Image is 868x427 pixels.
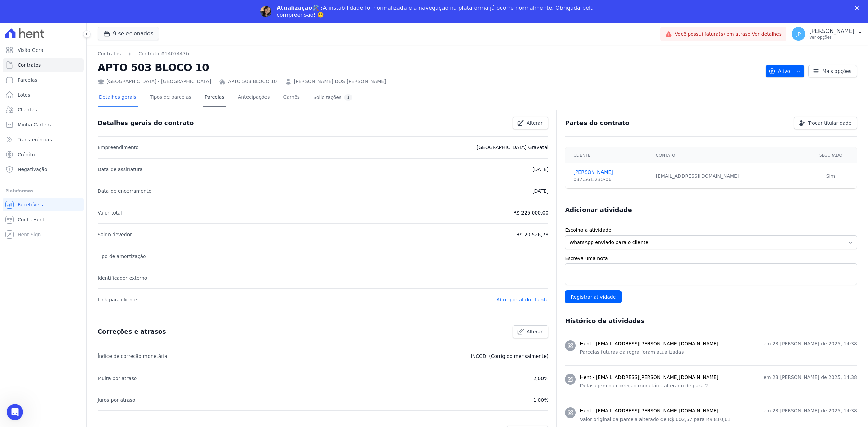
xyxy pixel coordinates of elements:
h3: Correções e atrasos [98,328,166,336]
p: [DATE] [532,187,548,195]
p: Data de assinatura [98,165,143,174]
th: Contato [652,147,805,163]
p: Índice de correção monetária [98,352,167,360]
p: [PERSON_NAME] [809,28,854,35]
a: Clientes [3,103,84,117]
p: R$ 225.000,00 [513,209,548,217]
span: Contratos [18,62,41,68]
div: Solicitações [313,94,352,101]
h3: Partes do contrato [565,119,629,127]
span: Você possui fatura(s) em atraso. [675,30,782,38]
a: Parcelas [3,73,84,87]
h3: Hent - [EMAIL_ADDRESS][PERSON_NAME][DOMAIN_NAME] [580,407,718,414]
a: Minha Carteira [3,118,84,131]
span: Transferências [18,136,52,143]
span: Trocar titularidade [808,120,851,126]
p: Tipo de amortização [98,252,146,260]
a: Contratos [3,58,84,72]
button: 9 selecionados [98,27,159,40]
a: Antecipações [237,89,271,107]
a: Conta Hent [3,213,84,226]
a: Carnês [282,89,301,107]
span: Crédito [18,151,35,158]
p: Multa por atraso [98,374,137,382]
p: [DATE] [532,165,548,174]
a: Contrato #1407447b [138,50,189,57]
a: APTO 503 BLOCO 10 [228,78,277,85]
p: Valor original da parcela alterado de R$ 602,57 para R$ 810,61 [580,416,857,423]
a: Alterar [513,117,549,129]
a: Solicitações1 [312,89,354,107]
p: em 23 [PERSON_NAME] de 2025, 14:38 [763,374,857,381]
a: Visão Geral [3,43,84,57]
div: A instabilidade foi normalizada e a navegação na plataforma já ocorre normalmente. Obrigada pela ... [277,5,597,18]
div: 1 [344,94,352,101]
p: em 23 [PERSON_NAME] de 2025, 14:38 [763,407,857,414]
input: Registrar atividade [565,290,622,303]
th: Cliente [565,147,652,163]
p: Link para cliente [98,296,137,304]
button: JP [PERSON_NAME] Ver opções [786,24,868,43]
p: 1,00% [533,396,548,404]
a: Recebíveis [3,198,84,211]
a: Trocar titularidade [794,117,857,129]
p: Parcelas futuras da regra foram atualizadas [580,349,857,356]
button: Ativo [766,65,805,77]
p: Data de encerramento [98,187,152,195]
a: Alterar [513,325,549,338]
h3: Detalhes gerais do contrato [98,119,194,127]
span: Minha Carteira [18,121,53,128]
p: 2,00% [533,374,548,382]
p: Valor total [98,209,122,217]
span: Clientes [18,106,37,113]
th: Segurado [805,147,857,163]
a: Tipos de parcelas [149,89,193,107]
div: Plataformas [5,187,81,195]
a: Detalhes gerais [98,89,138,107]
h3: Adicionar atividade [565,206,632,214]
a: Lotes [3,88,84,102]
span: Lotes [18,91,31,98]
a: Negativação [3,163,84,176]
p: Empreendimento [98,143,139,151]
span: Ativo [769,65,790,77]
span: Recebíveis [18,201,43,208]
div: Fechar [855,6,862,10]
p: R$ 20.526,78 [516,230,548,239]
div: [GEOGRAPHIC_DATA] - [GEOGRAPHIC_DATA] [98,78,211,85]
p: INCCDI (Corrigido mensalmente) [471,352,549,360]
a: Transferências [3,133,84,146]
p: Saldo devedor [98,230,132,239]
p: em 23 [PERSON_NAME] de 2025, 14:38 [763,340,857,347]
span: Negativação [18,166,47,173]
a: Parcelas [203,89,226,107]
a: Ver detalhes [752,31,782,37]
a: Abrir portal do cliente [497,297,549,302]
span: Parcelas [18,77,37,83]
div: [EMAIL_ADDRESS][DOMAIN_NAME] [656,172,801,180]
span: Alterar [527,120,543,126]
p: [GEOGRAPHIC_DATA] Gravatai [477,143,549,151]
div: 037.561.230-06 [573,176,648,183]
span: Visão Geral [18,47,45,54]
p: Juros por atraso [98,396,135,404]
a: Contratos [98,50,121,57]
h3: Hent - [EMAIL_ADDRESS][PERSON_NAME][DOMAIN_NAME] [580,340,718,347]
p: Identificador externo [98,274,147,282]
a: [PERSON_NAME] [573,169,648,176]
label: Escreva uma nota [565,255,857,262]
nav: Breadcrumb [98,50,189,57]
a: Crédito [3,148,84,161]
label: Escolha a atividade [565,227,857,234]
p: Ver opções [809,35,854,40]
td: Sim [805,163,857,189]
h3: Histórico de atividades [565,317,644,325]
span: Conta Hent [18,216,44,223]
p: Defasagem da correção monetária alterado de para 2 [580,382,857,389]
h3: Hent - [EMAIL_ADDRESS][PERSON_NAME][DOMAIN_NAME] [580,374,718,381]
span: JP [796,32,801,36]
nav: Breadcrumb [98,50,760,57]
b: Atualização🛠️ : [277,5,323,11]
iframe: Intercom live chat [7,404,23,420]
a: [PERSON_NAME] DOS [PERSON_NAME] [294,78,386,85]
